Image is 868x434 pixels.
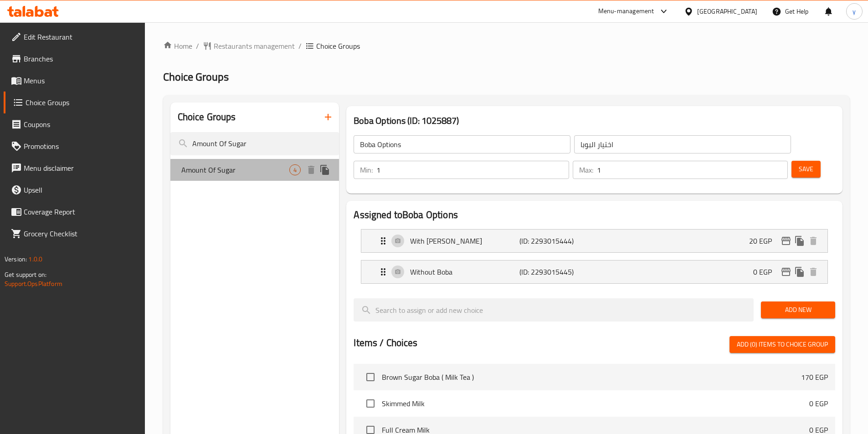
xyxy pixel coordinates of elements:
[519,266,592,277] p: (ID: 2293015445)
[579,164,593,175] p: Max:
[806,234,820,248] button: delete
[290,166,300,174] span: 4
[24,163,138,174] span: Menu disclaimer
[598,6,654,17] div: Menu-management
[24,206,138,217] span: Coverage Report
[779,234,793,248] button: edit
[181,164,290,175] span: Amount Of Sugar
[809,398,828,409] p: 0 EGP
[806,265,820,279] button: delete
[354,113,835,128] h3: Boba Options (ID: 1025887)
[163,41,850,51] nav: breadcrumb
[382,372,801,383] span: Brown Sugar Boba ( Milk Tea )
[298,41,302,51] li: /
[761,301,835,318] button: Add New
[354,225,835,256] li: Expand
[749,235,779,246] p: 20 EGP
[4,70,145,92] a: Menus
[203,41,295,51] a: Restaurants management
[853,6,856,16] span: y
[793,265,806,279] button: duplicate
[4,223,145,245] a: Grocery Checklist
[316,41,360,51] span: Choice Groups
[354,298,754,322] input: search
[4,201,145,223] a: Coverage Report
[4,113,145,135] a: Coupons
[4,179,145,201] a: Upsell
[26,97,138,108] span: Choice Groups
[318,163,332,177] button: duplicate
[163,66,229,87] span: Choice Groups
[768,304,828,316] span: Add New
[354,256,835,287] li: Expand
[697,6,757,16] div: [GEOGRAPHIC_DATA]
[4,48,145,70] a: Branches
[410,235,519,246] p: With [PERSON_NAME]
[729,336,835,353] button: Add (0) items to choice group
[24,53,138,64] span: Branches
[170,159,339,181] div: Amount Of Sugar4deleteduplicate
[360,164,373,175] p: Min:
[4,26,145,48] a: Edit Restaurant
[24,119,138,130] span: Coupons
[24,184,138,195] span: Upsell
[791,161,821,178] button: Save
[28,253,42,265] span: 1.0.0
[779,265,793,279] button: edit
[4,157,145,179] a: Menu disclaimer
[410,266,519,277] p: Without Boba
[289,164,301,175] div: Choices
[196,41,199,51] li: /
[304,163,318,177] button: delete
[24,228,138,239] span: Grocery Checklist
[4,135,145,157] a: Promotions
[214,41,295,51] span: Restaurants management
[519,235,592,246] p: (ID: 2293015444)
[24,75,138,86] span: Menus
[5,253,27,265] span: Version:
[361,260,827,283] div: Expand
[382,398,809,409] span: Skimmed Milk
[24,141,138,152] span: Promotions
[4,92,145,113] a: Choice Groups
[753,266,779,277] p: 0 EGP
[361,368,380,387] span: Select choice
[163,41,192,51] a: Home
[354,208,835,222] h2: Assigned to Boba Options
[801,372,828,383] p: 170 EGP
[5,278,62,290] a: Support.OpsPlatform
[793,234,806,248] button: duplicate
[361,394,380,413] span: Select choice
[24,31,138,42] span: Edit Restaurant
[799,163,813,175] span: Save
[354,336,417,350] h2: Items / Choices
[170,132,339,155] input: search
[178,110,236,124] h2: Choice Groups
[5,269,46,281] span: Get support on:
[737,339,828,350] span: Add (0) items to choice group
[361,230,827,252] div: Expand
